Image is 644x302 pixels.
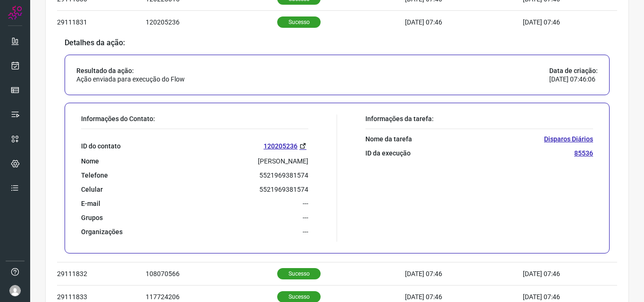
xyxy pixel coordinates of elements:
[57,10,146,33] td: 29111831
[303,213,308,222] p: ---
[81,185,103,194] p: Celular
[81,199,100,208] p: E-mail
[405,10,523,33] td: [DATE] 07:46
[9,285,21,296] img: avatar-user-boy.jpg
[277,16,321,28] p: Sucesso
[81,228,123,236] p: Organizações
[81,157,99,165] p: Nome
[365,149,411,157] p: ID da execução
[277,268,321,279] p: Sucesso
[523,262,589,286] td: [DATE] 07:46
[523,10,589,33] td: [DATE] 07:46
[8,6,22,20] img: Logo
[81,142,121,150] p: ID do contato
[81,114,308,123] p: Informações do Contato:
[544,135,593,143] p: Disparos Diários
[549,66,598,75] p: Data de criação:
[549,75,598,83] p: [DATE] 07:46:06
[65,39,610,47] p: Detalhes da ação:
[259,171,308,180] p: 5521969381574
[146,10,277,33] td: 120205236
[303,228,308,236] p: ---
[76,66,185,75] p: Resultado da ação:
[259,185,308,194] p: 5521969381574
[57,262,146,286] td: 29111832
[303,199,308,208] p: ---
[365,114,593,123] p: Informações da tarefa:
[405,262,523,286] td: [DATE] 07:46
[365,135,412,143] p: Nome da tarefa
[146,262,277,286] td: 108070566
[574,149,593,157] p: 85536
[81,171,108,180] p: Telefone
[81,213,103,222] p: Grupos
[258,157,308,165] p: [PERSON_NAME]
[76,75,185,83] p: Ação enviada para execução do Flow
[264,140,308,151] a: 120205236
